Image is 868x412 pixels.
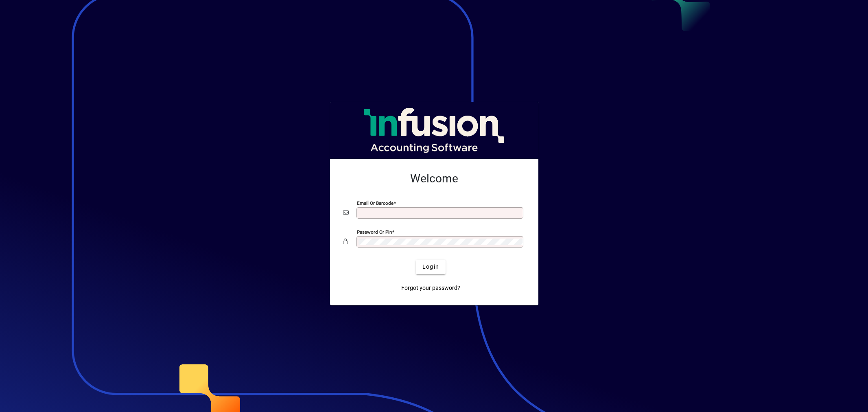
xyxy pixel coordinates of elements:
[343,172,525,186] h2: Welcome
[416,260,446,274] button: Login
[357,200,394,206] mat-label: Email or Barcode
[401,284,460,292] span: Forgot your password?
[357,229,392,234] mat-label: Password or Pin
[422,263,439,271] span: Login
[398,281,464,296] a: Forgot your password?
